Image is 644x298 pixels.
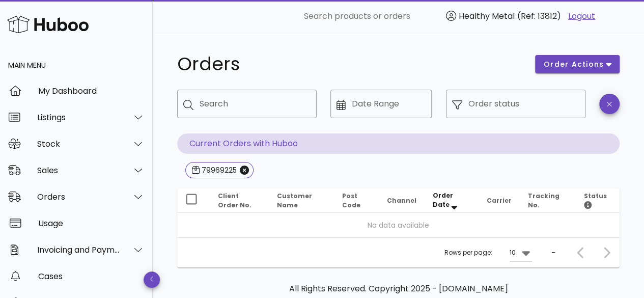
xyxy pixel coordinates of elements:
[38,272,145,281] div: Cases
[551,248,555,257] div: –
[218,192,251,209] span: Client Order No.
[510,248,516,257] div: 10
[584,192,607,209] span: Status
[185,283,611,295] p: All Rights Reserved. Copyright 2025 - [DOMAIN_NAME]
[517,10,561,22] span: (Ref: 13812)
[37,113,120,122] div: Listings
[379,188,425,213] th: Channel
[37,245,120,255] div: Invoicing and Payments
[200,165,237,175] div: 79969225
[37,139,120,149] div: Stock
[240,166,249,175] button: Close
[37,166,120,175] div: Sales
[342,192,360,209] span: Post Code
[528,192,559,209] span: Tracking No.
[535,55,620,73] button: order actions
[510,245,532,261] div: 10Rows per page:
[277,192,312,209] span: Customer Name
[7,13,89,35] img: Huboo Logo
[334,188,379,213] th: Post Code
[177,55,523,73] h1: Orders
[433,191,453,209] span: Order Date
[459,10,515,22] span: Healthy Metal
[210,188,269,213] th: Client Order No.
[487,196,512,205] span: Carrier
[568,10,595,22] a: Logout
[269,188,334,213] th: Customer Name
[38,86,145,96] div: My Dashboard
[37,192,120,202] div: Orders
[38,219,145,228] div: Usage
[177,133,620,154] p: Current Orders with Huboo
[576,188,620,213] th: Status
[543,59,604,70] span: order actions
[177,213,620,237] td: No data available
[444,238,532,267] div: Rows per page:
[425,188,478,213] th: Order Date: Sorted descending. Activate to remove sorting.
[520,188,576,213] th: Tracking No.
[387,196,416,205] span: Channel
[479,188,520,213] th: Carrier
